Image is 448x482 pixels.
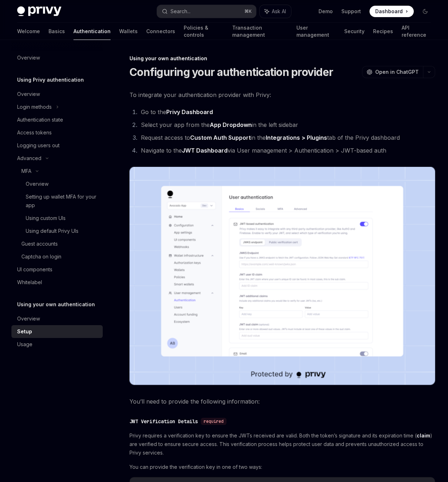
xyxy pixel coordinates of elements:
strong: App Dropdown [210,121,252,128]
a: JWT Dashboard [182,147,228,154]
div: required [201,418,226,425]
a: Logging users out [11,139,103,152]
span: You’ll need to provide the following information: [129,396,435,406]
li: Go to the [139,107,435,117]
div: Search... [170,7,190,16]
a: Integrations > Plugins [266,134,327,142]
a: Recipes [373,23,393,40]
li: Navigate to the via User management > Authentication > JWT-based auth [139,145,435,155]
button: Search...⌘K [157,5,256,18]
a: Privy Dashboard [166,108,213,116]
a: Access tokens [11,126,103,139]
div: Using custom UIs [26,214,66,222]
div: Overview [17,53,40,62]
a: Overview [11,51,103,64]
span: Privy requires a verification key to ensure the JWTs received are valid. Both the token’s signatu... [129,431,435,457]
strong: Custom Auth Support [190,134,251,141]
img: dark logo [17,6,61,16]
button: Toggle dark mode [419,6,431,17]
div: Setting up wallet MFA for your app [26,193,98,210]
span: Ask AI [272,8,286,15]
button: Ask AI [260,5,291,18]
div: Guest accounts [21,240,58,248]
a: Security [344,23,365,40]
a: Overview [11,312,103,325]
div: Overview [17,90,40,98]
div: Setup [17,327,32,336]
a: Using custom UIs [11,212,103,225]
span: You can provide the verification key in one of two ways: [129,463,435,471]
div: Overview [26,180,49,188]
a: Overview [11,178,103,190]
a: Dashboard [370,6,414,17]
div: Advanced [17,154,41,163]
li: Request access to in the tab of the Privy dashboard [139,133,435,143]
span: ⌘ K [244,9,252,14]
a: Overview [11,88,103,101]
h1: Configuring your authentication provider [129,66,333,78]
div: Access tokens [17,128,52,137]
a: Guest accounts [11,237,103,250]
div: Authentication state [17,116,63,124]
div: Overview [17,314,40,323]
a: Transaction management [232,23,287,40]
span: To integrate your authentication provider with Privy: [129,90,435,100]
div: Logging users out [17,141,60,150]
a: Usage [11,338,103,351]
a: Whitelabel [11,276,103,289]
div: Captcha on login [21,252,61,261]
a: Welcome [17,23,40,40]
h5: Using Privy authentication [17,76,84,84]
a: Support [341,8,361,15]
div: Login methods [17,103,52,111]
a: Setup [11,325,103,338]
li: Select your app from the in the left sidebar [139,120,435,130]
a: UI components [11,263,103,276]
div: Whitelabel [17,278,42,287]
div: JWT Verification Details [129,418,198,425]
div: MFA [21,167,31,175]
span: Open in ChatGPT [375,68,419,76]
a: Basics [49,23,65,40]
div: Usage [17,340,32,349]
a: User management [296,23,336,40]
div: UI components [17,265,52,274]
a: Captcha on login [11,250,103,263]
a: claim [417,432,430,439]
a: Policies & controls [184,23,224,40]
a: Authentication [73,23,111,40]
a: Demo [319,8,333,15]
h5: Using your own authentication [17,300,95,309]
a: Authentication state [11,113,103,126]
a: API reference [402,23,431,40]
a: Setting up wallet MFA for your app [11,190,103,212]
img: JWT-based auth [129,167,435,385]
button: Open in ChatGPT [362,66,423,78]
div: Using your own authentication [129,55,435,62]
a: Wallets [119,23,138,40]
a: Connectors [146,23,175,40]
div: Using default Privy UIs [26,227,78,235]
a: Using default Privy UIs [11,225,103,237]
span: Dashboard [375,8,403,15]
